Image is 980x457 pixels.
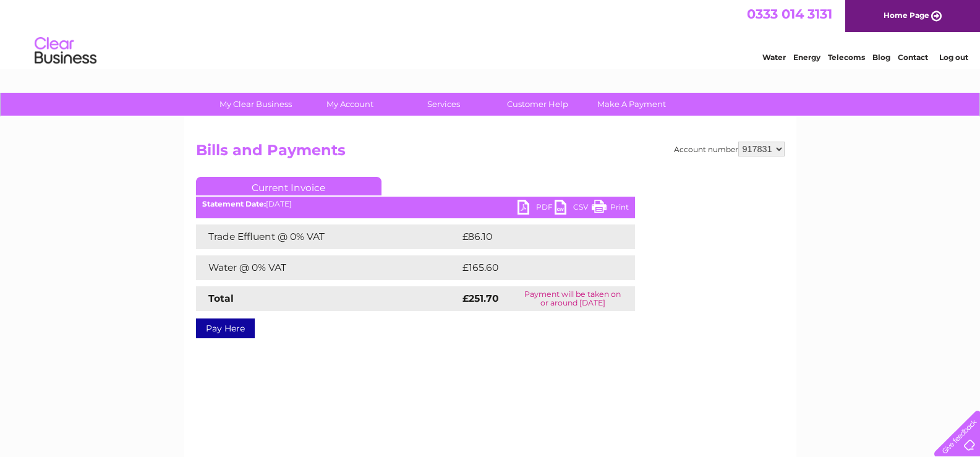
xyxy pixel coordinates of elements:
[462,293,499,304] strong: £251.70
[208,293,234,304] strong: Total
[828,53,865,62] a: Telecoms
[196,177,381,195] a: Current Invoice
[196,318,255,338] a: Pay Here
[747,6,832,22] a: 0333 014 3131
[459,255,613,280] td: £165.60
[793,53,820,62] a: Energy
[898,53,928,62] a: Contact
[592,200,629,218] a: Print
[196,142,785,165] h2: Bills and Payments
[939,53,968,62] a: Log out
[198,7,783,60] div: Clear Business is a trading name of Verastar Limited (registered in [GEOGRAPHIC_DATA] No. 3667643...
[459,224,609,249] td: £86.10
[393,93,495,116] a: Services
[581,93,683,116] a: Make A Payment
[196,200,635,208] div: [DATE]
[196,255,459,280] td: Water @ 0% VAT
[205,93,307,116] a: My Clear Business
[674,142,785,156] div: Account number
[487,93,589,116] a: Customer Help
[762,53,786,62] a: Water
[202,199,266,208] b: Statement Date:
[511,286,635,311] td: Payment will be taken on or around [DATE]
[555,200,592,218] a: CSV
[518,200,555,218] a: PDF
[34,32,97,70] img: logo.png
[299,93,401,116] a: My Account
[872,53,890,62] a: Blog
[196,224,459,249] td: Trade Effluent @ 0% VAT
